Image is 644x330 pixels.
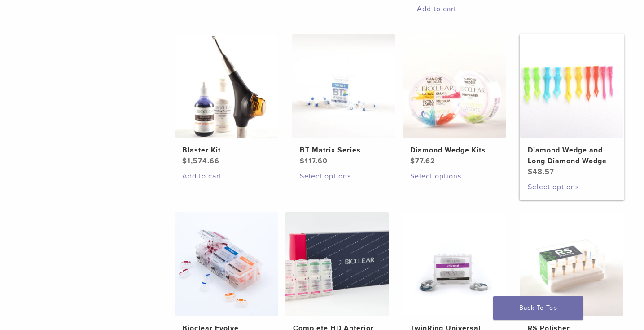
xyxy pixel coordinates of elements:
[182,145,271,156] h2: Blaster Kit
[403,212,506,316] img: TwinRing Universal
[403,34,506,138] img: Diamond Wedge Kits
[520,212,623,316] img: RS Polisher
[175,34,279,166] a: Blaster KitBlaster Kit $1,574.66
[528,167,554,176] bdi: 48.57
[292,34,395,138] img: BT Matrix Series
[292,34,396,166] a: BT Matrix SeriesBT Matrix Series $117.60
[417,4,505,14] a: Add to cart: “Rockstar (RS) Polishing Kit”
[300,156,328,165] bdi: 117.60
[520,34,623,138] img: Diamond Wedge and Long Diamond Wedge
[410,171,499,182] a: Select options for “Diamond Wedge Kits”
[410,156,435,165] bdi: 77.62
[410,145,499,156] h2: Diamond Wedge Kits
[528,167,533,176] span: $
[403,34,507,166] a: Diamond Wedge KitsDiamond Wedge Kits $77.62
[285,212,389,316] img: Complete HD Anterior Kit
[410,156,415,165] span: $
[175,34,278,138] img: Blaster Kit
[182,171,271,182] a: Add to cart: “Blaster Kit”
[528,182,616,192] a: Select options for “Diamond Wedge and Long Diamond Wedge”
[300,145,388,156] h2: BT Matrix Series
[182,156,187,165] span: $
[182,156,219,165] bdi: 1,574.66
[493,296,583,320] a: Back To Top
[520,34,624,177] a: Diamond Wedge and Long Diamond WedgeDiamond Wedge and Long Diamond Wedge $48.57
[175,212,278,316] img: Bioclear Evolve Posterior Matrix Series
[300,171,388,182] a: Select options for “BT Matrix Series”
[528,145,616,166] h2: Diamond Wedge and Long Diamond Wedge
[300,156,305,165] span: $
